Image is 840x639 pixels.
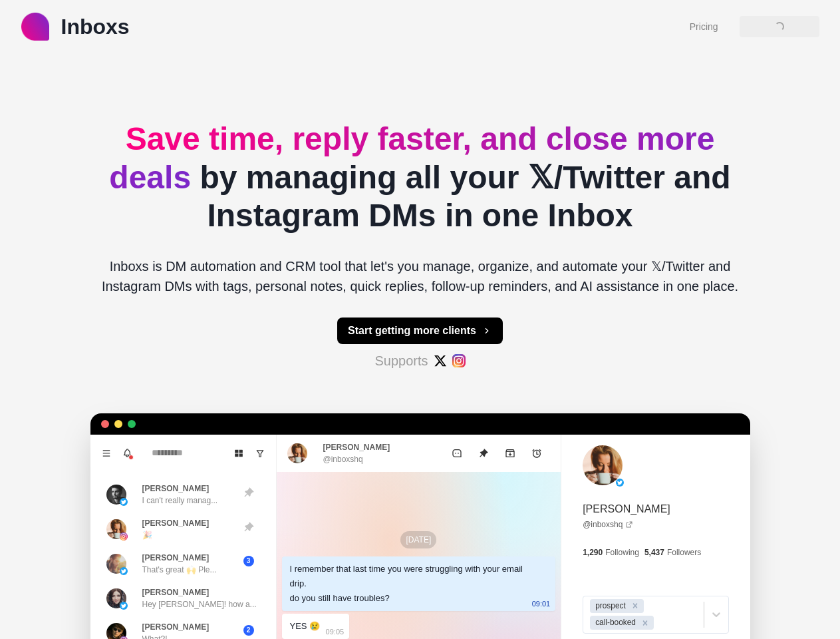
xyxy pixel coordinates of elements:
p: 09:01 [532,596,551,611]
button: Show unread conversations [249,443,271,464]
div: Remove prospect [628,599,642,613]
p: Hey [PERSON_NAME]! how a... [142,598,257,610]
a: Pricing [690,20,718,34]
img: picture [120,602,128,610]
button: Board View [228,443,249,464]
p: [PERSON_NAME] [142,552,210,564]
img: picture [120,567,128,575]
img: picture [616,479,624,487]
p: Inboxs is DM automation and CRM tool that let's you manage, organize, and automate your 𝕏/Twitter... [90,256,750,296]
img: # [434,354,447,367]
p: @inboxshq [323,453,363,465]
button: Mark as unread [444,440,470,467]
p: [PERSON_NAME] [142,483,210,495]
h2: by managing all your 𝕏/Twitter and Instagram DMs in one Inbox [90,120,750,235]
span: Save time, reply faster, and close more deals [109,121,714,195]
button: Notifications [117,443,138,464]
div: Remove call-booked [638,616,652,630]
div: YES 😢 [290,619,321,634]
p: Following [605,546,639,558]
button: Start getting more clients [337,318,503,344]
img: picture [120,532,128,540]
p: 🎉 [142,529,152,541]
img: # [452,354,466,367]
p: [PERSON_NAME] [142,621,210,633]
p: [PERSON_NAME] [142,586,210,598]
img: picture [106,588,126,608]
button: Unpin [470,440,497,467]
p: That's great 🙌 Ple... [142,564,217,576]
p: 5,437 [644,546,664,558]
button: Archive [497,440,523,467]
p: [PERSON_NAME] [323,441,390,453]
p: I can't really manag... [142,495,218,507]
img: picture [120,498,128,506]
a: @inboxshq [583,519,633,531]
p: [PERSON_NAME] [142,517,210,529]
p: [PERSON_NAME] [583,501,670,517]
p: 1,290 [583,546,603,558]
div: prospect [591,599,628,613]
p: 09:05 [326,624,345,639]
div: I remember that last time you were struggling with your email drip. do you still have troubles? [290,562,527,606]
span: 3 [243,556,254,566]
span: 2 [243,625,254,636]
a: logoInboxs [21,11,130,43]
p: Supports [374,351,428,371]
img: picture [583,445,623,485]
img: picture [106,485,126,505]
p: Followers [667,546,701,558]
img: picture [106,519,126,539]
img: picture [287,443,307,463]
button: Menu [96,443,117,464]
img: logo [21,13,49,41]
p: Inboxs [61,11,130,43]
button: Add reminder [523,440,550,467]
p: [DATE] [400,531,436,548]
img: picture [106,554,126,574]
div: call-booked [591,616,638,630]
